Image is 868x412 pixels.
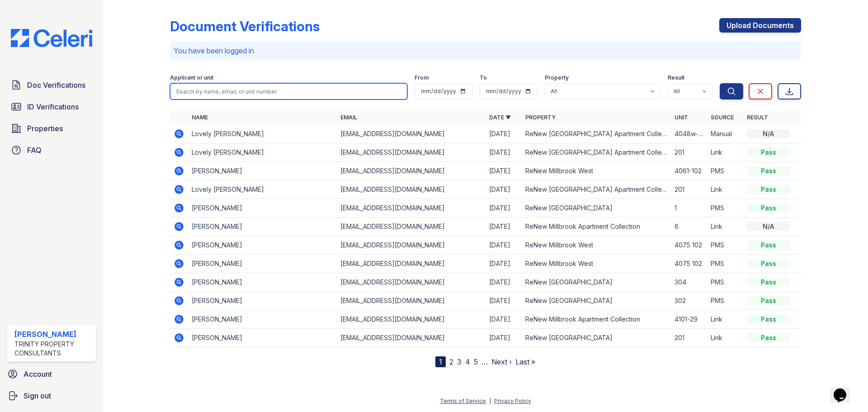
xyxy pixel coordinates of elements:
td: 201 [671,143,707,162]
td: [DATE] [486,236,522,255]
td: 4075 102 [671,255,707,273]
button: Sign out [4,387,99,405]
td: PMS [707,273,743,292]
td: PMS [707,236,743,255]
td: [EMAIL_ADDRESS][DOMAIN_NAME] [337,180,486,199]
td: ReNew [GEOGRAPHIC_DATA] Apartment Collection [522,125,670,143]
span: ID Verifications [27,101,79,112]
td: [EMAIL_ADDRESS][DOMAIN_NAME] [337,310,486,329]
span: Doc Verifications [27,80,85,90]
img: CE_Logo_Blue-a8612792a0a2168367f1c8372b55b34899dd931a85d93a1a3d3e32e68fde9ad4.png [4,29,99,47]
td: [EMAIL_ADDRESS][DOMAIN_NAME] [337,199,486,218]
span: Account [24,369,52,379]
td: ReNew Millbrook Apartment Collection [522,218,670,236]
td: ReNew [GEOGRAPHIC_DATA] [522,199,670,218]
div: N/A [747,129,790,138]
div: | [489,398,491,404]
a: Date ▼ [489,114,511,121]
div: N/A [747,222,790,231]
div: Pass [747,166,790,175]
div: Pass [747,185,790,194]
a: Name [192,114,208,121]
span: FAQ [27,145,42,156]
td: [PERSON_NAME] [188,255,337,273]
td: PMS [707,255,743,273]
a: 4 [465,357,470,366]
div: Pass [747,278,790,287]
td: 201 [671,329,707,347]
a: FAQ [7,141,96,159]
div: Pass [747,296,790,305]
td: Lovely [PERSON_NAME] [188,180,337,199]
td: [DATE] [486,255,522,273]
td: [EMAIL_ADDRESS][DOMAIN_NAME] [337,218,486,236]
td: Lovely [PERSON_NAME] [188,125,337,143]
div: Pass [747,204,790,213]
td: ReNew Millbrook West [522,236,670,255]
td: [PERSON_NAME] [188,162,337,180]
td: [PERSON_NAME] [188,310,337,329]
div: Trinity Property Consultants [14,340,92,358]
td: ReNew [GEOGRAPHIC_DATA] [522,292,670,310]
td: PMS [707,199,743,218]
td: [EMAIL_ADDRESS][DOMAIN_NAME] [337,162,486,180]
label: From [415,74,429,81]
td: Manual [707,125,743,143]
td: ReNew Millbrook Apartment Collection [522,310,670,329]
td: ReNew [GEOGRAPHIC_DATA] [522,329,670,347]
td: 4048w-201 [671,125,707,143]
td: Link [707,310,743,329]
p: You have been logged in [174,45,797,56]
a: Upload Documents [719,18,801,33]
a: Doc Verifications [7,76,96,94]
td: [PERSON_NAME] [188,199,337,218]
a: Terms of Service [440,398,486,404]
td: [DATE] [486,125,522,143]
td: 304 [671,273,707,292]
td: [EMAIL_ADDRESS][DOMAIN_NAME] [337,292,486,310]
div: [PERSON_NAME] [14,329,92,340]
td: [DATE] [486,218,522,236]
td: 4061-102 [671,162,707,180]
label: Applicant or unit [170,74,213,81]
td: ReNew [GEOGRAPHIC_DATA] [522,273,670,292]
a: Property [525,114,556,121]
span: … [481,356,488,367]
span: Sign out [24,390,51,401]
a: Next › [491,357,512,366]
a: Email [340,114,357,121]
td: 4101-29 [671,310,707,329]
td: [PERSON_NAME] [188,218,337,236]
td: Lovely [PERSON_NAME] [188,143,337,162]
td: [PERSON_NAME] [188,292,337,310]
td: [EMAIL_ADDRESS][DOMAIN_NAME] [337,329,486,347]
iframe: chat widget [830,376,859,403]
td: [PERSON_NAME] [188,273,337,292]
a: 2 [449,357,453,366]
a: 5 [474,357,478,366]
td: [DATE] [486,180,522,199]
div: Pass [747,315,790,324]
td: [DATE] [486,310,522,329]
td: [PERSON_NAME] [188,236,337,255]
td: [DATE] [486,329,522,347]
span: Properties [27,123,63,134]
td: 1 [671,199,707,218]
td: [DATE] [486,199,522,218]
td: [DATE] [486,273,522,292]
div: Pass [747,333,790,342]
label: To [480,74,487,81]
td: ReNew [GEOGRAPHIC_DATA] Apartment Collection [522,143,670,162]
div: Document Verifications [170,18,320,34]
td: Link [707,180,743,199]
a: Privacy Policy [494,398,531,404]
div: Pass [747,148,790,157]
td: ReNew Millbrook West [522,255,670,273]
td: [EMAIL_ADDRESS][DOMAIN_NAME] [337,125,486,143]
input: Search by name, email, or unit number [170,83,407,99]
a: Account [4,365,99,383]
label: Result [668,74,684,81]
td: [EMAIL_ADDRESS][DOMAIN_NAME] [337,255,486,273]
a: 3 [457,357,462,366]
td: Link [707,218,743,236]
